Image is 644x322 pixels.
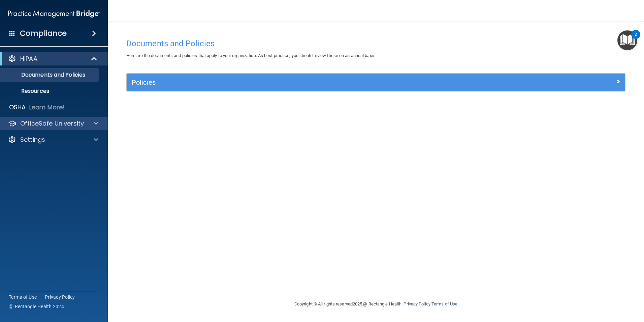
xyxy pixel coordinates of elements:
p: OSHA [9,103,26,111]
img: PMB logo [8,7,100,21]
a: Policies [132,77,620,88]
p: Settings [20,136,45,144]
div: Copyright © All rights reserved 2025 @ Rectangle Health | | [253,293,499,315]
h5: Policies [132,79,495,86]
span: Here are the documents and policies that apply to your organization. As best practice, you should... [126,53,377,58]
a: Settings [8,136,98,144]
a: Terms of Use [431,301,457,306]
a: Privacy Policy [404,301,430,306]
h4: Documents and Policies [126,39,625,48]
p: OfficeSafe University [20,119,84,128]
p: Learn More! [29,103,65,111]
button: Open Resource Center, 2 new notifications [617,30,637,50]
div: 2 [635,34,637,43]
a: HIPAA [8,55,98,63]
a: OfficeSafe University [8,119,98,128]
p: Resources [4,88,96,95]
h4: Compliance [20,29,67,38]
a: Terms of Use [9,294,37,300]
p: HIPAA [20,55,37,63]
a: Privacy Policy [45,294,75,300]
p: Documents and Policies [4,72,96,78]
span: Ⓒ Rectangle Health 2024 [9,303,64,310]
